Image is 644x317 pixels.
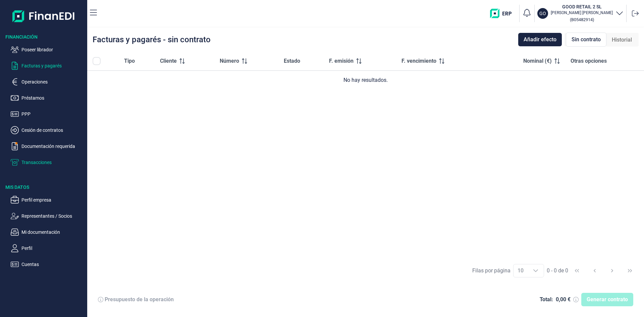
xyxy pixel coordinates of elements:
[606,33,637,47] div: Historial
[547,268,568,273] span: 0 - 0 de 0
[556,296,571,303] div: 0,00 €
[93,36,211,44] div: Facturas y pagarés - sin contrato
[472,267,511,275] div: Filas por página
[21,158,85,166] p: Transacciones
[21,244,85,252] p: Perfil
[570,17,594,22] small: Copiar cif
[21,78,85,86] p: Operaciones
[21,142,85,150] p: Documentación requerida
[524,36,556,44] span: Añadir efecto
[11,244,85,252] button: Perfil
[93,76,639,84] div: No hay resultados.
[284,57,300,65] span: Estado
[587,263,603,279] button: Previous Page
[11,260,85,268] button: Cuentas
[604,263,620,279] button: Next Page
[220,57,239,65] span: Número
[11,196,85,204] button: Perfil empresa
[105,296,174,303] div: Presupuesto de la operación
[21,260,85,268] p: Cuentas
[11,228,85,236] button: Mi documentación
[160,57,177,65] span: Cliente
[11,158,85,166] button: Transacciones
[11,46,85,54] button: Poseer librador
[523,57,552,65] span: Nominal (€)
[11,142,85,150] button: Documentación requerida
[551,10,613,15] p: [PERSON_NAME] [PERSON_NAME]
[21,46,85,54] p: Poseer librador
[21,212,85,220] p: Representantes / Socios
[537,3,624,23] button: GOGOOD RETAIL 2 SL[PERSON_NAME] [PERSON_NAME](B05482914)
[490,9,517,18] img: erp
[12,5,75,27] img: Logo de aplicación
[551,3,613,10] h3: GOOD RETAIL 2 SL
[571,57,607,65] span: Otras opciones
[21,62,85,70] p: Facturas y pagarés
[566,33,606,47] div: Sin contrato
[11,126,85,134] button: Cesión de contratos
[21,196,85,204] p: Perfil empresa
[528,264,544,277] div: Choose
[572,36,601,44] span: Sin contrato
[539,10,546,17] p: GO
[329,57,354,65] span: F. emisión
[21,126,85,134] p: Cesión de contratos
[21,110,85,118] p: PPP
[11,94,85,102] button: Préstamos
[518,33,562,46] button: Añadir efecto
[612,36,632,44] span: Historial
[540,296,553,303] div: Total:
[11,62,85,70] button: Facturas y pagarés
[569,263,585,279] button: First Page
[11,212,85,220] button: Representantes / Socios
[11,110,85,118] button: PPP
[124,57,135,65] span: Tipo
[21,94,85,102] p: Préstamos
[401,57,436,65] span: F. vencimiento
[93,57,101,65] div: All items unselected
[21,228,85,236] p: Mi documentación
[622,263,638,279] button: Last Page
[11,78,85,86] button: Operaciones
